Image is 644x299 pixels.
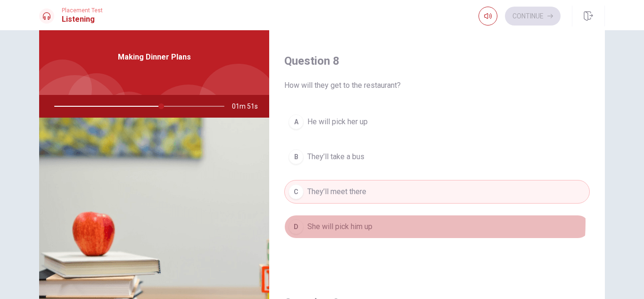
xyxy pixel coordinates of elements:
[284,180,590,204] button: CThey’ll meet there
[284,145,590,169] button: BThey’ll take a bus
[289,149,304,164] div: B
[307,116,368,128] span: He will pick her up
[232,95,265,118] span: 01m 51s
[118,51,191,63] span: Making Dinner Plans
[307,221,372,232] span: She will pick him up
[289,184,304,199] div: C
[307,186,366,197] span: They’ll meet there
[284,110,590,134] button: AHe will pick her up
[284,53,590,68] h4: Question 8
[307,151,364,162] span: They’ll take a bus
[62,7,103,14] span: Placement Test
[284,215,590,239] button: DShe will pick him up
[284,80,590,91] span: How will they get to the restaurant?
[289,219,304,234] div: D
[289,114,304,129] div: A
[62,14,103,25] h1: Listening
